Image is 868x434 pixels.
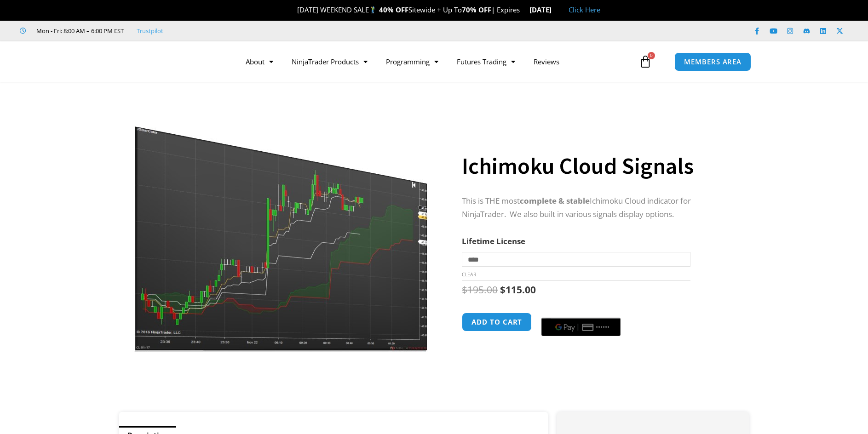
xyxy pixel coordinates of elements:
a: Clear options [462,271,476,278]
a: Trustpilot [137,25,163,36]
span: 0 [648,52,655,59]
strong: complete & stable [520,195,590,206]
span: $ [500,283,506,296]
img: 🎉 [290,6,297,13]
img: LogoAI | Affordable Indicators – NinjaTrader [104,45,203,78]
label: Lifetime License [462,236,525,246]
a: 0 [625,48,666,75]
span: MEMBERS AREA [684,58,742,65]
img: Ichimuku [132,98,428,352]
img: 🏭 [552,6,559,13]
span: Mon - Fri: 8:00 AM – 6:00 PM EST [34,25,124,36]
strong: 40% OFF [379,5,408,14]
button: Buy with GPay [541,318,621,336]
span: [DATE] WEEKEND SALE Sitewide + Up To | Expires [287,5,529,14]
p: This is THE most Ichimoku Cloud indicator for NinjaTrader. We also built in various signals displ... [462,194,730,221]
a: MEMBERS AREA [674,52,751,71]
a: Reviews [524,51,569,72]
strong: 70% OFF [462,5,491,14]
strong: [DATE] [529,5,559,14]
a: Programming [377,51,448,72]
bdi: 195.00 [462,283,498,296]
a: About [236,51,282,72]
a: Click Here [569,5,600,14]
span: $ [462,283,467,296]
img: ⌛ [520,6,527,13]
nav: Menu [236,51,637,72]
h1: Ichimoku Cloud Signals [462,150,730,182]
text: •••••• [596,324,610,331]
iframe: Secure payment input frame [540,311,622,312]
button: Add to cart [462,313,532,331]
img: 🏌️‍♂️ [369,6,376,13]
a: NinjaTrader Products [282,51,377,72]
bdi: 115.00 [500,283,536,296]
a: Futures Trading [448,51,524,72]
